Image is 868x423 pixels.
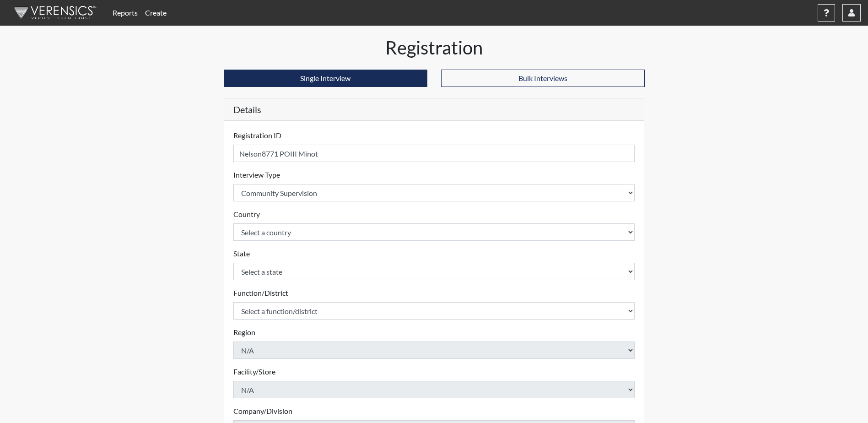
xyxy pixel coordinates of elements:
[233,406,292,417] label: Company/Division
[109,4,141,22] a: Reports
[233,287,288,298] label: Function/District
[233,130,281,141] label: Registration ID
[233,209,260,220] label: Country
[441,70,645,87] button: Bulk Interviews
[233,366,275,377] label: Facility/Store
[224,37,645,59] h1: Registration
[233,248,250,259] label: State
[233,145,635,162] input: Insert a Registration ID, which needs to be a unique alphanumeric value for each interviewee
[233,327,255,338] label: Region
[224,98,644,121] h5: Details
[141,4,170,22] a: Create
[233,169,280,180] label: Interview Type
[224,70,427,87] button: Single Interview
